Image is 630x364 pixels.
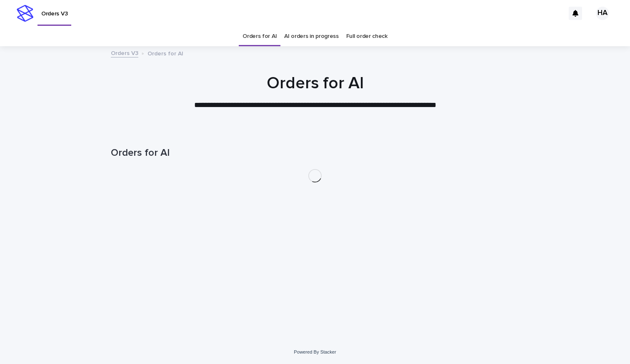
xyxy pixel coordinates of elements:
a: Orders V3 [111,48,138,57]
a: Powered By Stacker [294,349,336,354]
h1: Orders for AI [111,147,519,159]
a: Full order check [346,27,387,46]
h1: Orders for AI [111,73,519,93]
a: Orders for AI [242,27,277,46]
img: stacker-logo-s-only.png [17,5,33,22]
div: HA [596,7,609,20]
p: Orders for AI [147,48,183,57]
a: AI orders in progress [284,27,339,46]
